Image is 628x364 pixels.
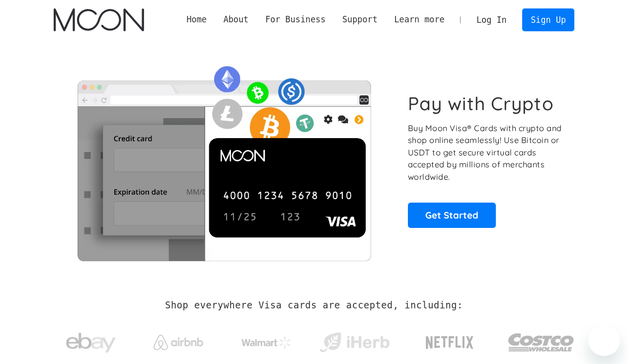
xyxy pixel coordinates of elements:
img: Moon Logo [54,8,144,31]
h2: Shop everywhere Visa cards are accepted, including: [165,300,463,311]
iframe: Button to launch messaging window [588,324,620,356]
a: Log In [468,9,515,31]
a: home [54,8,144,31]
img: Moon Cards let you spend your crypto anywhere Visa is accepted. [54,59,394,261]
a: Airbnb [142,325,216,355]
div: Learn more [386,13,453,26]
a: iHerb [317,320,392,361]
a: Netflix [405,320,494,360]
div: For Business [257,13,334,26]
img: ebay [66,327,116,359]
a: Home [178,13,215,26]
div: For Business [265,13,325,26]
a: ebay [54,317,128,364]
div: Support [334,13,386,26]
img: Netflix [425,330,474,355]
a: Sign Up [522,8,574,31]
div: About [224,13,249,26]
img: Walmart [241,337,291,349]
p: Buy Moon Visa® Cards with crypto and shop online seamlessly! Use Bitcoin or USDT to get secure vi... [408,122,563,183]
div: Learn more [394,13,444,26]
img: iHerb [317,330,392,356]
h1: Pay with Crypto [408,92,554,115]
img: Airbnb [154,335,203,350]
div: Support [342,13,378,26]
div: About [215,13,257,26]
img: Costco [508,324,574,361]
a: Walmart [230,327,304,354]
a: Get Started [408,203,496,227]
